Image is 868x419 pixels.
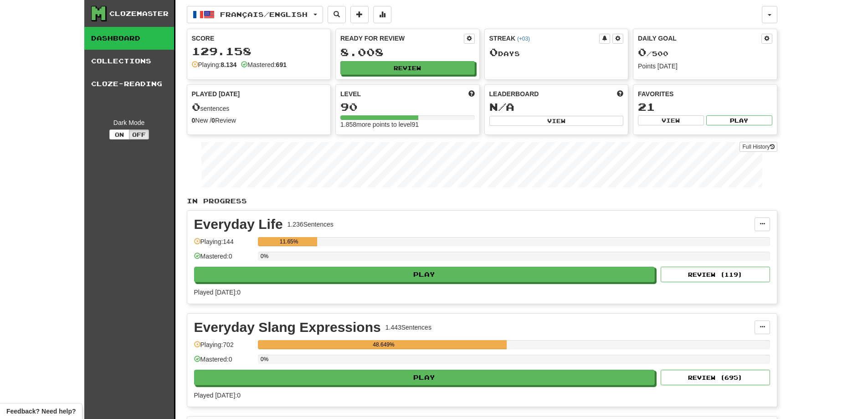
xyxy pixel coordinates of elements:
[84,50,174,72] a: Collections
[192,117,195,124] strong: 0
[617,89,623,98] span: This week in points, UTC
[340,101,475,113] div: 90
[489,116,624,126] button: View
[194,392,241,399] span: Played [DATE]: 0
[661,267,770,282] button: Review (119)
[261,340,507,349] div: 48.649%
[373,6,391,23] button: More stats
[109,129,129,140] button: On
[638,89,772,98] div: Favorites
[6,407,76,416] span: Open feedback widget
[340,120,475,129] div: 1.858 more points to level 91
[194,370,655,385] button: Play
[517,36,530,42] a: (+03)
[276,61,287,68] strong: 691
[194,340,253,355] div: Playing: 702
[194,321,381,334] div: Everyday Slang Expressions
[328,6,346,23] button: Search sentences
[192,34,326,43] div: Score
[340,47,475,58] div: 8.008
[340,34,464,43] div: Ready for Review
[340,89,361,98] span: Level
[91,118,167,127] div: Dark Mode
[129,129,149,140] button: Off
[192,60,237,69] div: Playing:
[706,115,772,125] button: Play
[192,101,326,113] div: sentences
[638,50,668,57] span: / 500
[211,117,215,124] strong: 0
[192,116,326,125] div: New / Review
[194,252,253,267] div: Mastered: 0
[194,267,655,282] button: Play
[350,6,369,23] button: Add sentence to collection
[241,60,287,69] div: Mastered:
[192,100,200,113] span: 0
[261,237,318,246] div: 11.65%
[385,323,431,332] div: 1.443 Sentences
[194,237,253,252] div: Playing: 144
[221,61,236,68] strong: 8.134
[489,46,498,58] span: 0
[661,370,770,385] button: Review (695)
[84,27,174,50] a: Dashboard
[84,72,174,95] a: Cloze-Reading
[489,100,514,113] span: N/A
[638,101,772,113] div: 21
[192,46,326,57] div: 129.158
[194,217,283,231] div: Everyday Life
[288,220,334,229] div: 1.236 Sentences
[638,46,647,58] span: 0
[187,6,323,23] button: Français/English
[187,197,777,206] p: In Progress
[638,62,772,71] div: Points [DATE]
[109,9,169,18] div: Clozemaster
[489,34,600,43] div: Streak
[192,89,240,98] span: Played [DATE]
[194,355,253,370] div: Mastered: 0
[740,142,777,152] a: Full History
[489,89,539,98] span: Leaderboard
[220,10,308,18] span: Français / English
[489,47,624,58] div: Day s
[468,89,475,98] span: Score more points to level up
[340,61,475,75] button: Review
[194,289,241,296] span: Played [DATE]: 0
[638,34,761,44] div: Daily Goal
[638,115,704,125] button: View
